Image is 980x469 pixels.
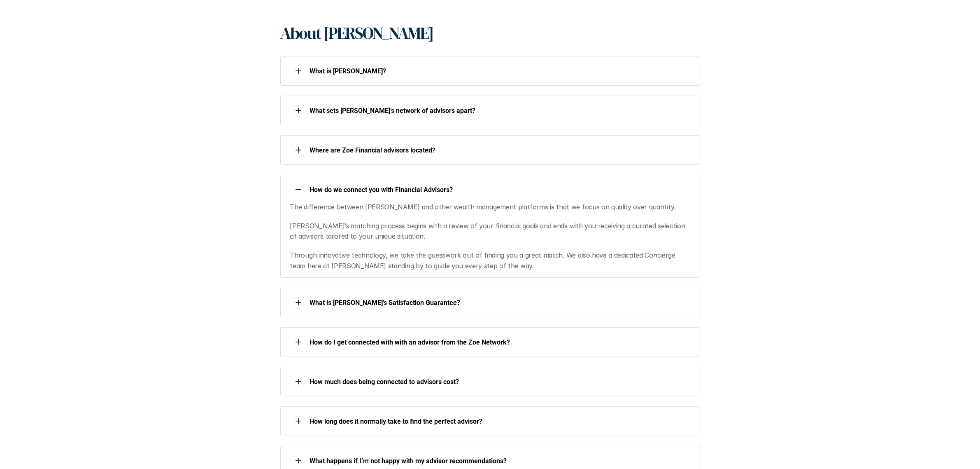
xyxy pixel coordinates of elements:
[290,250,690,271] p: Through innovative technology, we take the guesswork out of finding you a great match. We also ha...
[310,338,689,346] p: How do I get connected with with an advisor from the Zoe Network?
[310,299,689,307] p: What is [PERSON_NAME]’s Satisfaction Guarantee?
[310,107,689,115] p: What sets [PERSON_NAME]’s network of advisors apart?
[310,146,689,154] p: Where are Zoe Financial advisors located?
[310,186,689,194] p: How do we connect you with Financial Advisors?
[310,457,689,465] p: What happens if I’m not happy with my advisor recommendations?
[290,221,690,242] p: [PERSON_NAME]’s matching process begins with a review of your financial goals and ends with you r...
[280,23,433,43] h1: About [PERSON_NAME]
[310,378,689,386] p: How much does being connected to advisors cost?
[310,417,689,425] p: How long does it normally take to find the perfect advisor?
[290,202,690,213] p: The difference between [PERSON_NAME] and other wealth management platforms is that we focus on qu...
[310,67,689,75] p: What is [PERSON_NAME]?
